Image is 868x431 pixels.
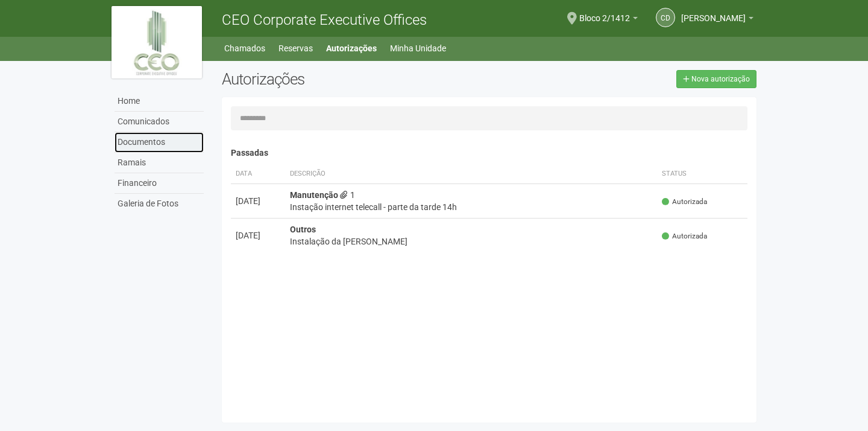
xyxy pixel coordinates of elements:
[112,6,202,78] img: logo.jpg
[390,40,446,57] a: Minha Unidade
[681,2,746,23] span: CLARA DE SOUZA PARENTE
[676,70,756,88] a: Nova autorização
[290,235,652,247] div: Instalação da [PERSON_NAME]
[285,164,657,184] th: Descrição
[290,201,652,213] div: Instação internet telecall - parte da tarde 14h
[115,112,204,132] a: Comunicados
[236,229,280,241] div: [DATE]
[231,164,285,184] th: Data
[231,148,747,158] h4: Passadas
[657,164,747,184] th: Status
[326,40,377,57] a: Autorizações
[115,173,204,194] a: Financeiro
[579,2,630,23] span: Bloco 2/1412
[290,190,338,200] strong: Manutenção
[224,40,265,57] a: Chamados
[115,153,204,173] a: Ramais
[290,225,316,234] strong: Outros
[115,91,204,112] a: Home
[236,195,280,207] div: [DATE]
[115,194,204,214] a: Galeria de Fotos
[656,8,675,27] a: CD
[579,15,638,25] a: Bloco 2/1412
[115,132,204,153] a: Documentos
[222,11,427,28] span: CEO Corporate Executive Offices
[662,231,707,241] span: Autorizada
[278,40,313,57] a: Reservas
[340,190,355,200] span: 1
[662,197,707,207] span: Autorizada
[691,75,750,83] span: Nova autorização
[681,15,753,25] a: [PERSON_NAME]
[222,70,480,88] h2: Autorizações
